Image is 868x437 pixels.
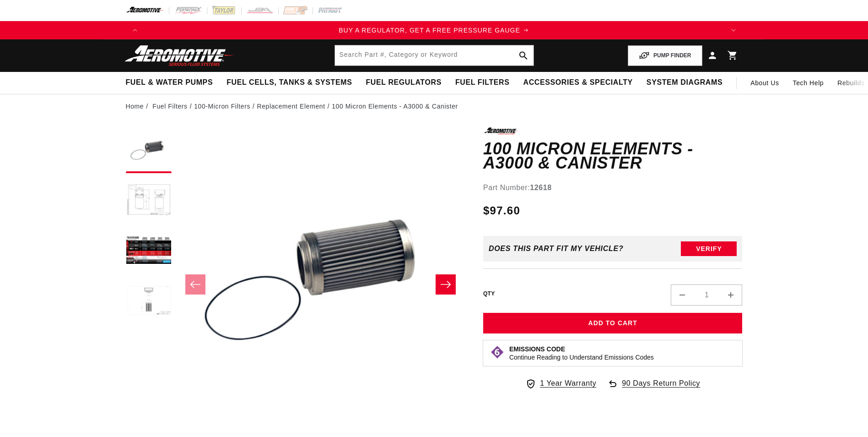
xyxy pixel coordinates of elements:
button: Load image 3 in gallery view [126,228,172,274]
summary: System Diagrams [640,72,729,93]
button: Slide right [436,274,456,295]
div: 1 of 4 [144,25,724,35]
strong: 12618 [530,184,552,191]
img: Emissions code [490,345,505,360]
div: Announcement [144,25,724,35]
summary: Accessories & Specialty [517,72,640,93]
span: Tech Help [793,78,824,88]
button: Verify [681,241,737,256]
button: Translation missing: en.sections.announcements.next_announcement [724,21,743,39]
button: PUMP FINDER [628,45,702,66]
summary: Fuel & Water Pumps [119,72,220,93]
button: search button [513,45,534,66]
a: About Us [744,72,786,94]
span: Accessories & Specialty [523,78,633,87]
span: Fuel Filters [455,78,510,87]
button: Add to Cart [483,313,743,333]
p: Continue Reading to Understand Emissions Codes [509,353,654,361]
span: $97.60 [483,202,520,219]
span: 1 Year Warranty [540,377,596,389]
button: Emissions CodeContinue Reading to Understand Emissions Codes [509,345,654,361]
nav: breadcrumbs [126,101,743,111]
div: Part Number: [483,182,743,194]
span: Rebuilds [837,78,864,88]
span: 90 Days Return Policy [622,377,700,399]
li: Fuel Filters [152,101,194,111]
div: Does This part fit My vehicle? [489,245,624,253]
img: Aeromotive [122,45,237,66]
slideshow-component: Translation missing: en.sections.announcements.announcement_bar [103,21,766,39]
button: Load image 1 in gallery view [126,127,172,173]
a: 90 Days Return Policy [607,377,700,399]
span: Fuel Cells, Tanks & Systems [226,78,352,87]
a: 1 Year Warranty [525,377,596,389]
button: Translation missing: en.sections.announcements.previous_announcement [126,21,144,39]
span: BUY A REGULATOR, GET A FREE PRESSURE GAUGE [339,27,520,34]
a: BUY A REGULATOR, GET A FREE PRESSURE GAUGE [144,25,724,35]
summary: Fuel Regulators [359,72,448,93]
label: QTY [483,290,495,298]
span: System Diagrams [647,78,722,87]
span: About Us [750,79,779,87]
button: Slide left [185,274,205,295]
summary: Fuel Filters [448,72,517,93]
h1: 100 Micron Elements - A3000 & Canister [483,142,743,170]
button: Load image 2 in gallery view [126,178,172,224]
span: Fuel & Water Pumps [126,78,213,87]
li: 100 Micron Elements - A3000 & Canister [332,101,458,111]
li: 100-Micron Filters [194,101,257,111]
summary: Fuel Cells, Tanks & Systems [220,72,359,93]
input: Search by Part Number, Category or Keyword [335,45,534,66]
a: Home [126,101,144,111]
strong: Emissions Code [509,345,565,353]
summary: Tech Help [786,72,831,94]
li: Replacement Element [257,101,332,111]
button: Load image 4 in gallery view [126,279,172,324]
span: Fuel Regulators [366,78,441,87]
